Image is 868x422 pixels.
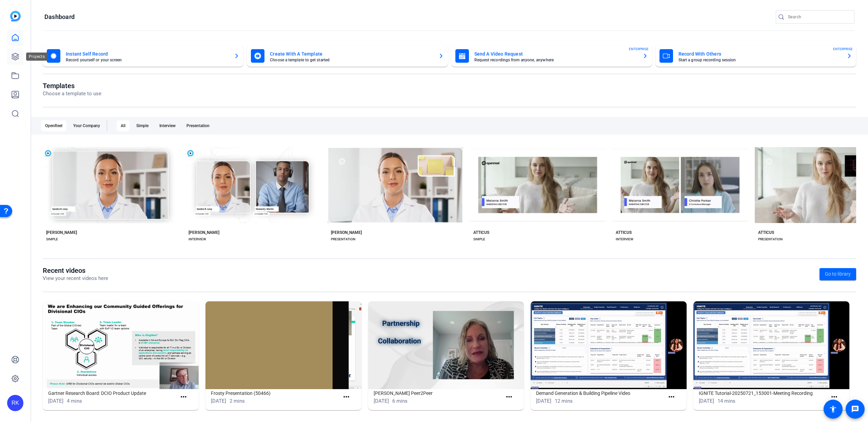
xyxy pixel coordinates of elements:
[67,398,82,404] span: 4 mins
[451,45,652,67] button: Send A Video RequestRequest recordings from anyone, anywhereENTERPRISE
[616,230,632,235] div: ATTICUS
[331,230,362,235] div: [PERSON_NAME]
[44,13,75,21] h1: Dashboard
[820,268,856,280] a: Go to library
[833,46,853,52] span: ENTERPRISE
[758,237,783,242] div: PRESENTATION
[655,45,856,67] button: Record With OthersStart a group recording sessionENTERPRISE
[43,45,243,67] button: Instant Self RecordRecord yourself or your screen
[69,120,104,131] div: Your Company
[374,398,389,404] span: [DATE]
[205,301,361,389] img: Frosty Presentation (50466)
[536,389,665,397] h1: Demand Generation & Building Pipeline Video
[368,301,524,389] img: Tracy Orr Peer2Peer
[331,237,355,242] div: PRESENTATION
[179,393,188,401] mat-icon: more_horiz
[46,237,58,242] div: SIMPLE
[678,58,841,62] mat-card-subtitle: Start a group recording session
[43,301,199,389] img: Gartner Research Board: DCIO Product Update
[851,405,859,413] mat-icon: message
[699,389,827,397] h1: IGNITE Tutorial-20250721_153001-Meeting Recording
[26,53,47,61] div: Projects
[830,393,839,401] mat-icon: more_horiz
[474,50,637,58] mat-card-title: Send A Video Request
[46,230,77,235] div: [PERSON_NAME]
[629,46,649,52] span: ENTERPRISE
[473,230,489,235] div: ATTICUS
[473,237,485,242] div: SIMPLE
[270,58,433,62] mat-card-subtitle: Choose a template to get started
[678,50,841,58] mat-card-title: Record With Others
[555,398,573,404] span: 12 mins
[43,275,108,282] p: View your recent videos here
[717,398,735,404] span: 14 mins
[230,398,245,404] span: 2 mins
[66,58,229,62] mat-card-subtitle: Record yourself or your screen
[758,230,774,235] div: ATTICUS
[829,405,837,413] mat-icon: accessibility
[43,266,108,275] h1: Recent videos
[117,120,130,131] div: All
[474,58,637,62] mat-card-subtitle: Request recordings from anyone, anywhere
[48,398,63,404] span: [DATE]
[342,393,351,401] mat-icon: more_horiz
[48,389,177,397] h1: Gartner Research Board: DCIO Product Update
[155,120,180,131] div: Interview
[374,389,502,397] h1: [PERSON_NAME] Peer2Peer
[693,301,849,389] img: IGNITE Tutorial-20250721_153001-Meeting Recording
[189,237,206,242] div: INTERVIEW
[211,389,339,397] h1: Frosty Presentation (50466)
[825,270,851,278] span: Go to library
[788,13,849,21] input: Search
[43,82,101,90] h1: Templates
[43,90,101,98] p: Choose a template to use
[132,120,153,131] div: Simple
[66,50,229,58] mat-card-title: Instant Self Record
[699,398,714,404] span: [DATE]
[531,301,687,389] img: Demand Generation & Building Pipeline Video
[41,120,66,131] div: OpenReel
[616,237,633,242] div: INTERVIEW
[392,398,408,404] span: 6 mins
[536,398,551,404] span: [DATE]
[7,395,23,411] div: RK
[10,11,21,21] img: blue-gradient.svg
[211,398,226,404] span: [DATE]
[247,45,448,67] button: Create With A TemplateChoose a template to get started
[189,230,219,235] div: [PERSON_NAME]
[505,393,513,401] mat-icon: more_horiz
[182,120,214,131] div: Presentation
[667,393,676,401] mat-icon: more_horiz
[270,50,433,58] mat-card-title: Create With A Template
